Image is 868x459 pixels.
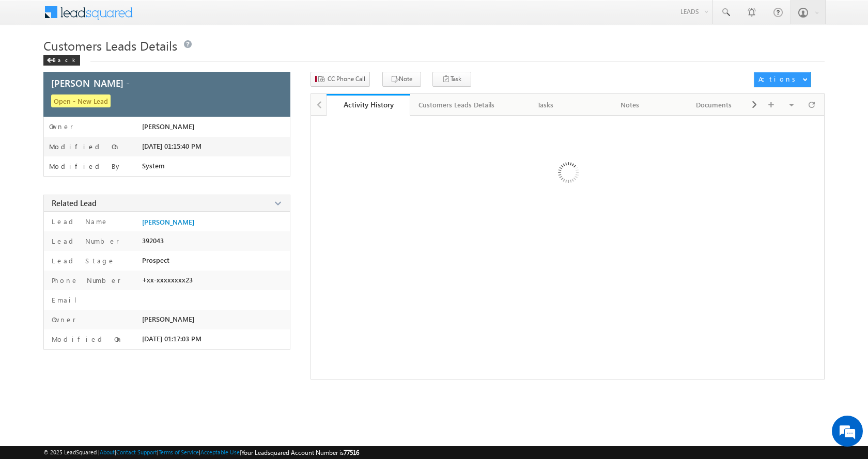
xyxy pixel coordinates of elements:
[514,121,621,228] img: Loading ...
[419,99,494,111] div: Customers Leads Details
[512,99,579,111] div: Tasks
[43,55,80,66] div: Back
[49,315,76,324] label: Owner
[311,72,370,87] button: CC Phone Call
[49,143,120,151] label: Modified On
[142,218,194,226] a: [PERSON_NAME]
[142,142,202,150] span: [DATE] 01:15:40 PM
[596,99,663,111] div: Notes
[142,122,194,131] span: [PERSON_NAME]
[142,256,169,264] span: Prospect
[344,449,359,456] span: 77516
[49,122,73,131] label: Owner
[504,94,588,116] a: Tasks
[327,94,411,116] a: Activity History
[159,449,199,455] a: Terms of Service
[100,449,115,455] a: About
[49,335,123,344] label: Modified On
[51,94,111,107] span: Open - New Lead
[241,449,359,456] span: Your Leadsquared Account Number is
[758,74,799,84] div: Actions
[334,100,403,109] div: Activity History
[410,94,504,116] a: Customers Leads Details
[142,315,194,323] span: [PERSON_NAME]
[49,162,122,170] label: Modified By
[200,449,240,455] a: Acceptable Use
[142,335,202,343] span: [DATE] 01:17:03 PM
[43,448,359,457] span: © 2025 LeadSquared | | | | |
[142,236,164,245] span: 392043
[142,162,165,170] span: System
[116,449,157,455] a: Contact Support
[142,276,193,284] span: +xx-xxxxxxxx23
[754,72,811,87] button: Actions
[672,94,756,116] a: Documents
[49,217,109,226] label: Lead Name
[43,37,177,54] span: Customers Leads Details
[680,99,747,111] div: Documents
[382,72,421,87] button: Note
[49,295,85,305] label: Email
[49,236,119,246] label: Lead Number
[588,94,672,116] a: Notes
[52,198,97,208] span: Related Lead
[51,78,130,88] span: [PERSON_NAME] -
[328,74,365,84] span: CC Phone Call
[49,256,115,265] label: Lead Stage
[49,276,121,285] label: Phone Number
[432,72,471,87] button: Task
